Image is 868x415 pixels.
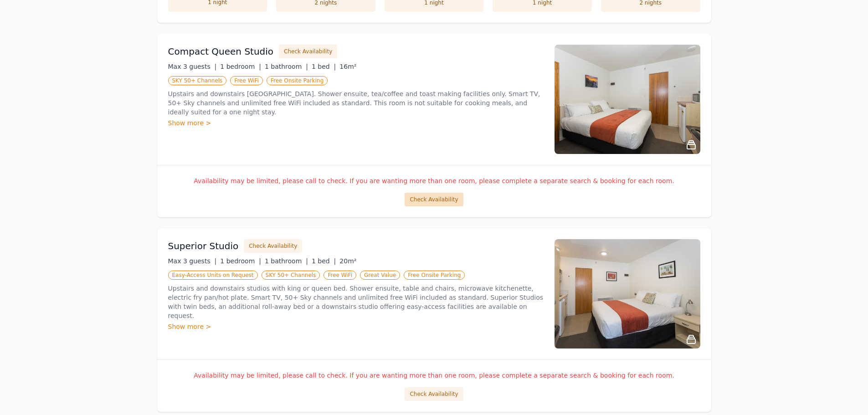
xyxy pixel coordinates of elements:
[168,257,217,265] span: Max 3 guests |
[168,371,700,380] p: Availability may be limited, please call to check. If you are wanting more than one room, please ...
[168,176,700,185] p: Availability may be limited, please call to check. If you are wanting more than one room, please ...
[279,45,337,58] button: Check Availability
[244,239,302,253] button: Check Availability
[405,387,463,401] button: Check Availability
[312,257,336,265] span: 1 bed |
[360,271,400,280] span: Great Value
[220,63,261,70] span: 1 bedroom |
[168,45,274,58] h3: Compact Queen Studio
[265,63,308,70] span: 1 bathroom |
[339,63,356,70] span: 16m²
[168,240,239,252] h3: Superior Studio
[267,76,328,85] span: Free Onsite Parking
[168,322,544,331] div: Show more >
[168,89,544,117] p: Upstairs and downstairs [GEOGRAPHIC_DATA]. Shower ensuite, tea/coffee and toast making facilities...
[168,76,227,85] span: SKY 50+ Channels
[312,63,336,70] span: 1 bed |
[262,271,320,280] span: SKY 50+ Channels
[168,118,544,128] div: Show more >
[230,76,263,85] span: Free WiFi
[220,257,261,265] span: 1 bedroom |
[404,271,465,280] span: Free Onsite Parking
[265,257,308,265] span: 1 bathroom |
[168,284,544,320] p: Upstairs and downstairs studios with king or queen bed. Shower ensuite, table and chairs, microwa...
[168,63,217,70] span: Max 3 guests |
[405,193,463,206] button: Check Availability
[324,271,356,280] span: Free WiFi
[168,271,258,280] span: Easy-Access Units on Request
[339,257,356,265] span: 20m²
